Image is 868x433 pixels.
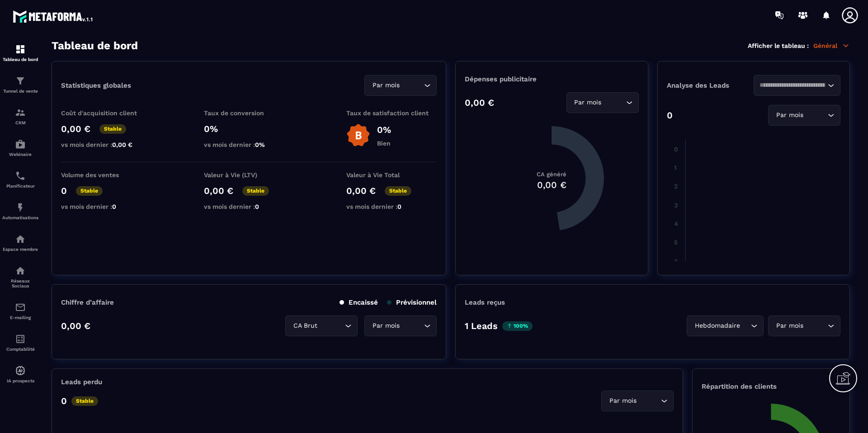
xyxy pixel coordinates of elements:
[15,202,26,213] img: automations
[61,298,114,306] p: Chiffre d’affaire
[638,396,659,406] input: Search for option
[768,105,840,126] div: Search for option
[2,378,38,383] p: IA prospects
[674,202,678,209] tspan: 3
[2,164,38,195] a: schedulerschedulerPlanificateur
[401,80,422,90] input: Search for option
[340,298,378,306] p: Encaissé
[813,42,850,50] p: Général
[674,258,678,265] tspan: 6
[502,321,533,331] p: 100%
[255,203,259,210] span: 0
[15,75,26,86] img: formation
[76,186,103,196] p: Stable
[15,365,26,376] img: automations
[774,110,805,120] span: Par mois
[15,139,26,150] img: automations
[2,152,38,157] p: Webinaire
[385,186,411,196] p: Stable
[2,247,38,252] p: Espace membre
[204,203,294,210] p: vs mois dernier :
[754,75,840,96] div: Search for option
[204,171,294,179] p: Valeur à Vie (LTV)
[204,109,294,117] p: Taux de conversion
[15,265,26,276] img: social-network
[2,100,38,132] a: formationformationCRM
[61,378,102,386] p: Leads perdu
[2,327,38,358] a: accountantaccountantComptabilité
[604,98,624,108] input: Search for option
[52,39,138,52] h3: Tableau de bord
[2,278,38,288] p: Réseaux Sociaux
[364,315,437,336] div: Search for option
[805,321,826,331] input: Search for option
[397,203,401,210] span: 0
[242,186,269,196] p: Stable
[204,141,294,148] p: vs mois dernier :
[61,109,151,117] p: Coût d'acquisition client
[759,80,826,90] input: Search for option
[768,315,840,336] div: Search for option
[364,75,437,96] div: Search for option
[61,81,131,89] p: Statistiques globales
[667,110,673,121] p: 0
[465,298,505,306] p: Leads reçus
[13,8,94,24] img: logo
[2,132,38,164] a: automationsautomationsWebinaire
[15,334,26,344] img: accountant
[674,146,678,153] tspan: 0
[112,203,116,210] span: 0
[2,295,38,327] a: emailemailE-mailing
[15,302,26,313] img: email
[674,239,678,246] tspan: 5
[61,171,151,179] p: Volume des ventes
[255,141,265,148] span: 0%
[346,171,437,179] p: Valeur à Vie Total
[61,123,90,134] p: 0,00 €
[572,98,604,108] span: Par mois
[742,321,749,331] input: Search for option
[674,164,677,171] tspan: 1
[774,321,805,331] span: Par mois
[61,203,151,210] p: vs mois dernier :
[607,396,638,406] span: Par mois
[291,321,319,331] span: CA Brut
[805,110,826,120] input: Search for option
[702,382,840,391] p: Répartition des clients
[465,320,498,331] p: 1 Leads
[674,183,678,190] tspan: 2
[377,140,391,147] p: Bien
[15,234,26,245] img: automations
[346,203,437,210] p: vs mois dernier :
[346,185,376,196] p: 0,00 €
[2,347,38,352] p: Comptabilité
[687,315,764,336] div: Search for option
[204,123,294,134] p: 0%
[370,80,401,90] span: Par mois
[2,120,38,125] p: CRM
[112,141,132,148] span: 0,00 €
[15,44,26,55] img: formation
[2,227,38,259] a: automationsautomationsEspace membre
[2,69,38,100] a: formationformationTunnel de vente
[346,109,437,117] p: Taux de satisfaction client
[2,315,38,320] p: E-mailing
[401,321,422,331] input: Search for option
[2,89,38,94] p: Tunnel de vente
[346,123,370,147] img: b-badge-o.b3b20ee6.svg
[601,391,674,411] div: Search for option
[748,42,809,49] p: Afficher le tableau :
[2,259,38,295] a: social-networksocial-networkRéseaux Sociaux
[2,195,38,227] a: automationsautomationsAutomatisations
[61,185,67,196] p: 0
[15,107,26,118] img: formation
[465,75,638,83] p: Dépenses publicitaire
[2,184,38,188] p: Planificateur
[2,57,38,62] p: Tableau de bord
[99,124,126,134] p: Stable
[319,321,343,331] input: Search for option
[204,185,233,196] p: 0,00 €
[61,320,90,331] p: 0,00 €
[15,170,26,181] img: scheduler
[465,97,494,108] p: 0,00 €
